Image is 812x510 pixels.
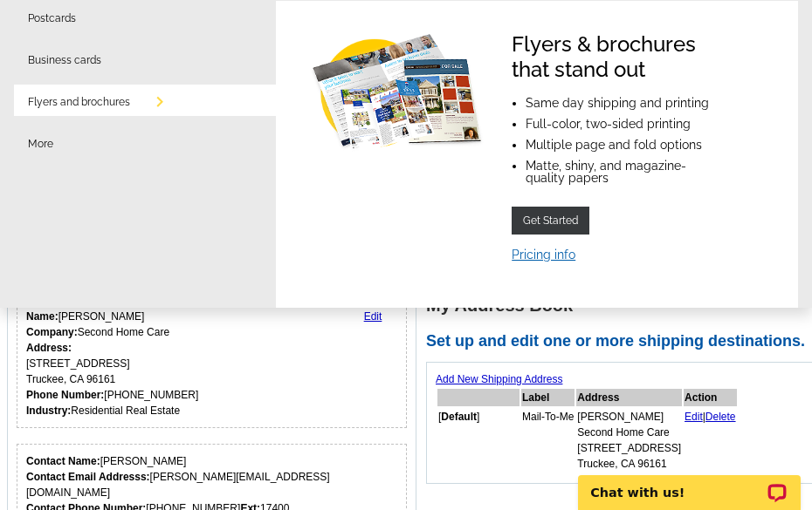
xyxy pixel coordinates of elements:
td: [PERSON_NAME] Second Home Care [STREET_ADDRESS] Truckee, CA 96161 [576,408,682,473]
b: Default [441,411,477,423]
a: Pricing info [512,248,575,262]
a: Flyers and brochures [28,97,130,107]
a: Add New Shipping Address [436,373,562,385]
a: More [28,139,53,149]
iframe: LiveChat chat widget [567,455,812,510]
strong: Phone Number: [26,389,104,401]
strong: Industry: [26,405,71,417]
th: Address [576,389,682,406]
strong: Contact Email Addresss: [26,471,150,483]
li: Matte, shiny, and magazine-quality papers [526,160,726,184]
a: Edit [685,411,703,423]
strong: Name: [26,310,58,323]
a: Postcards [28,13,76,24]
td: | [684,408,737,473]
h4: Flyers & brochures that stand out [512,32,739,83]
img: Flyers & brochures that stand out [307,32,484,154]
li: Multiple page and fold options [526,139,726,151]
strong: Contact Name: [26,455,100,467]
a: Get Started [512,207,589,235]
div: Your personal details. [17,299,407,428]
th: Action [684,389,737,406]
td: [ ] [437,408,520,473]
strong: Company: [26,326,78,338]
div: [PERSON_NAME] Second Home Care [STREET_ADDRESS] Truckee, CA 96161 [PHONE_NUMBER] Residential Real... [26,309,198,418]
a: Delete [705,411,736,423]
li: Same day shipping and printing [526,97,726,109]
li: Full-color, two-sided printing [526,118,726,130]
strong: Address: [26,342,72,354]
td: Mail-To-Me [521,408,575,473]
th: Label [521,389,575,406]
a: Business cards [28,55,101,65]
a: Edit [364,310,382,323]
